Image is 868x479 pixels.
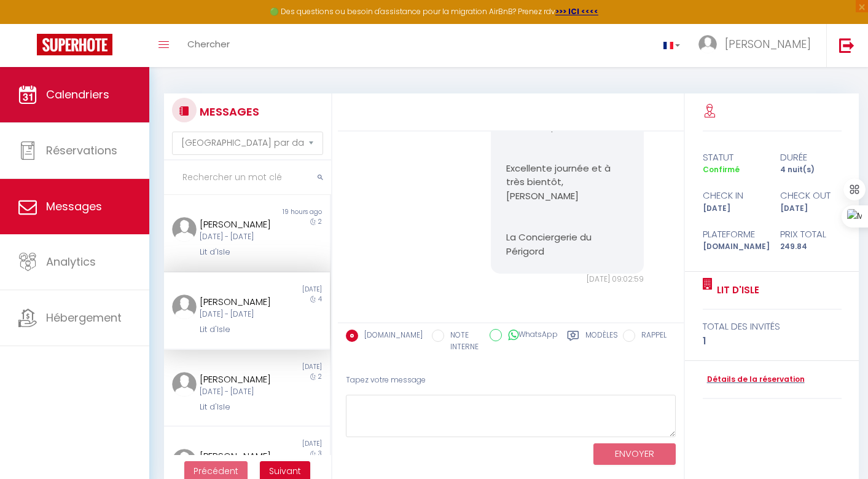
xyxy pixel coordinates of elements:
[694,150,772,165] div: statut
[346,365,676,395] div: Tapez votre message
[772,164,850,176] div: 4 nuit(s)
[200,386,280,398] div: [DATE] - [DATE]
[694,203,772,215] div: [DATE]
[172,372,197,397] img: ...
[200,231,280,243] div: [DATE] - [DATE]
[200,217,280,232] div: [PERSON_NAME]
[772,150,850,165] div: durée
[37,34,112,55] img: Super Booking
[200,295,280,309] div: [PERSON_NAME]
[318,372,322,381] span: 2
[46,310,122,325] span: Hébergement
[703,374,805,386] a: Détails de la réservation
[164,160,331,195] input: Rechercher un mot clé
[713,283,759,298] a: Lit d'Isle
[506,162,628,189] p: Excellente journée et à très bientôt,
[698,35,717,53] img: ...
[772,227,850,242] div: Prix total
[187,38,230,50] span: Chercher
[200,449,280,464] div: [PERSON_NAME]
[200,246,280,258] div: Lit d'Isle
[506,189,628,204] p: [PERSON_NAME]
[200,323,280,336] div: Lit d'Isle
[725,36,811,52] span: [PERSON_NAME]
[200,401,280,413] div: Lit d'Isle
[444,330,480,353] label: NOTE INTERNE
[247,362,330,372] div: [DATE]
[585,330,618,355] label: Modèles
[200,372,280,387] div: [PERSON_NAME]
[593,443,676,465] button: ENVOYER
[178,24,239,67] a: Chercher
[694,188,772,203] div: check in
[197,98,259,125] h3: MESSAGES
[46,143,117,158] span: Réservations
[172,295,197,319] img: ...
[269,465,301,477] span: Suivant
[703,164,740,175] span: Confirmé
[247,285,330,295] div: [DATE]
[772,188,850,203] div: check out
[172,217,197,242] img: ...
[703,319,842,334] div: total des invités
[200,309,280,320] div: [DATE] - [DATE]
[694,241,772,253] div: [DOMAIN_NAME]
[502,329,558,342] label: WhatsApp
[358,330,423,343] label: [DOMAIN_NAME]
[318,217,322,226] span: 2
[172,449,197,473] img: ...
[491,274,644,285] div: [DATE] 09:02:59
[247,439,330,449] div: [DATE]
[318,449,322,458] span: 3
[194,465,238,477] span: Précédent
[772,203,850,215] div: [DATE]
[506,231,628,258] p: La Conciergerie du Périgord
[247,207,330,217] div: 19 hours ago
[46,254,96,269] span: Analytics
[46,87,109,102] span: Calendriers
[839,38,854,53] img: logout
[555,6,598,17] a: >>> ICI <<<<
[689,24,826,67] a: ... [PERSON_NAME]
[635,330,667,343] label: RAPPEL
[703,334,842,349] div: 1
[318,295,322,304] span: 4
[694,227,772,242] div: Plateforme
[46,199,102,214] span: Messages
[772,241,850,253] div: 249.84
